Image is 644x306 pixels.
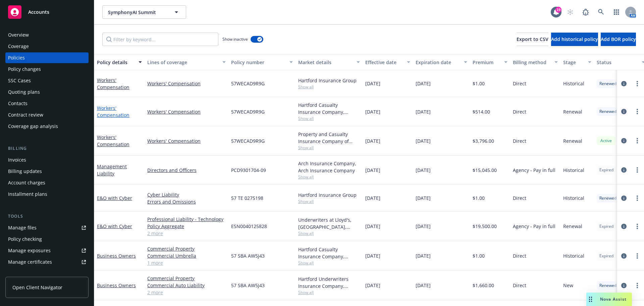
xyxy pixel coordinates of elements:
[97,163,127,177] a: Management Liability
[298,131,360,145] div: Property and Casualty Insurance Company of [GEOGRAPHIC_DATA], Hartford Insurance Group
[470,54,510,70] button: Premium
[513,223,555,230] span: Agency - Pay in full
[416,59,460,66] div: Expiration date
[147,252,226,259] a: Commercial Umbrella
[147,259,226,266] a: 1 more
[298,230,360,236] span: Show all
[8,189,47,200] div: Installment plans
[8,110,43,120] div: Contract review
[599,282,616,289] span: Renewed
[228,54,296,70] button: Policy number
[579,5,592,19] a: Report a Bug
[8,52,25,63] div: Policies
[5,87,89,97] a: Quoting plans
[513,252,526,259] span: Direct
[551,33,598,46] button: Add historical policy
[8,222,37,233] div: Manage files
[298,275,360,290] div: Hartford Underwriters Insurance Company, Hartford Insurance Group
[5,234,89,245] a: Policy checking
[633,194,641,202] a: more
[416,167,431,174] span: [DATE]
[8,177,45,188] div: Account charges
[147,230,226,237] a: 2 more
[620,166,628,174] a: circleInformation
[5,245,89,256] a: Manage exposures
[97,59,135,66] div: Policy details
[97,223,132,229] a: E&O with Cyber
[473,137,494,144] span: $3,796.00
[600,296,627,302] span: Nova Assist
[363,54,413,70] button: Effective date
[94,54,145,70] button: Policy details
[517,33,548,46] button: Export to CSV
[513,167,555,174] span: Agency - Pay in full
[365,108,380,115] span: [DATE]
[563,167,584,174] span: Historical
[8,155,26,165] div: Invoices
[5,3,89,21] a: Accounts
[298,246,360,260] div: Hartford Casualty Insurance Company, Hartford Insurance Group
[298,199,360,204] span: Show all
[513,108,526,115] span: Direct
[633,281,641,290] a: more
[298,216,360,230] div: Underwriters at Lloyd's, [GEOGRAPHIC_DATA], [PERSON_NAME] of London, CFC Underwriting, CRC Group
[563,5,577,19] a: Start snowing
[147,275,226,282] a: Commercial Property
[298,174,360,180] span: Show all
[599,223,613,229] span: Expired
[510,54,560,70] button: Billing method
[601,36,636,42] span: Add BOR policy
[365,59,403,66] div: Effective date
[5,110,89,120] a: Contract review
[108,9,166,16] span: SymphonyAI Summit
[563,80,584,87] span: Historical
[231,194,263,202] span: 57 TE 0275198
[416,80,431,87] span: [DATE]
[599,253,613,259] span: Expired
[620,80,628,88] a: circleInformation
[599,108,616,115] span: Renewed
[473,252,485,259] span: $1.00
[231,223,267,230] span: ESN0040125828
[5,121,89,132] a: Coverage gap analysis
[473,194,485,202] span: $1.00
[8,64,41,75] div: Policy changes
[298,84,360,90] span: Show all
[563,223,582,230] span: Renewal
[610,5,623,19] a: Switch app
[97,134,129,147] a: Workers' Compensation
[147,167,226,174] a: Directors and Officers
[5,222,89,233] a: Manage files
[5,166,89,177] a: Billing updates
[5,41,89,52] a: Coverage
[365,252,380,259] span: [DATE]
[147,198,226,205] a: Errors and Omissions
[8,121,58,132] div: Coverage gap analysis
[513,194,526,202] span: Direct
[563,108,582,115] span: Renewal
[513,137,526,144] span: Direct
[147,137,226,144] a: Workers' Compensation
[563,252,584,259] span: Historical
[222,36,248,42] span: Show inactive
[563,59,584,66] div: Stage
[620,222,628,230] a: circleInformation
[599,167,613,173] span: Expired
[517,36,548,42] span: Export to CSV
[365,223,380,230] span: [DATE]
[551,36,598,42] span: Add historical policy
[586,293,595,306] div: Drag to move
[599,195,616,201] span: Renewed
[298,116,360,121] span: Show all
[633,107,641,116] a: more
[555,7,561,13] div: 19
[298,191,360,199] div: Hartford Insurance Group
[513,59,550,66] div: Billing method
[5,30,89,40] a: Overview
[8,87,40,97] div: Quoting plans
[231,252,265,259] span: 57 SBA AW5J43
[473,282,494,289] span: $1,660.00
[298,59,353,66] div: Market details
[97,77,129,90] a: Workers' Compensation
